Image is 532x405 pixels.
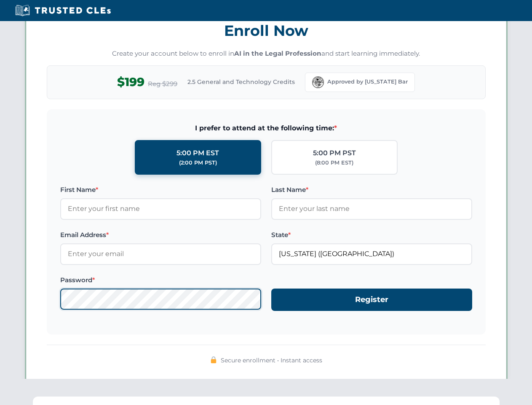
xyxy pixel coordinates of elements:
[210,356,217,363] img: 🔒
[271,243,472,265] input: Florida (FL)
[271,230,472,240] label: State
[47,49,486,59] p: Create your account below to enroll in and start learning immediately.
[176,148,219,159] div: 5:00 PM EST
[271,289,472,311] button: Register
[60,198,261,219] input: Enter your first name
[312,76,324,88] img: Florida Bar
[179,159,217,167] div: (2:00 PM PST)
[234,49,321,57] strong: AI in the Legal Profession
[13,4,113,17] img: Trusted CLEs
[60,275,261,285] label: Password
[313,148,356,159] div: 5:00 PM PST
[60,243,261,265] input: Enter your email
[315,159,353,167] div: (8:00 PM EST)
[47,17,486,44] h3: Enroll Now
[60,123,472,134] span: I prefer to attend at the following time:
[60,230,261,240] label: Email Address
[117,73,144,92] span: $199
[271,185,472,195] label: Last Name
[221,356,322,365] span: Secure enrollment • Instant access
[271,198,472,219] input: Enter your last name
[60,185,261,195] label: First Name
[187,77,295,86] span: 2.5 General and Technology Credits
[148,79,177,89] span: Reg $299
[327,78,408,86] span: Approved by [US_STATE] Bar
